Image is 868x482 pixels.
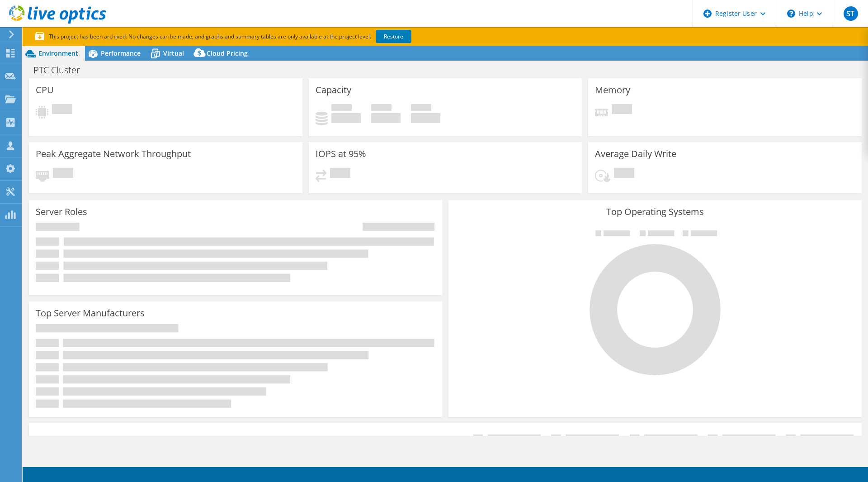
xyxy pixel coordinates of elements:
[595,85,630,95] h3: Memory
[330,168,350,180] span: Pending
[38,49,78,57] span: Environment
[36,85,54,95] h3: CPU
[411,113,440,123] h4: 0 GiB
[316,85,351,95] h3: Capacity
[411,104,431,113] span: Total
[787,10,795,18] svg: \n
[163,49,184,57] span: Virtual
[101,49,141,57] span: Performance
[614,168,634,180] span: Pending
[316,149,366,159] h3: IOPS at 95%
[52,104,72,116] span: Pending
[29,65,94,75] h1: PTC Cluster
[331,104,352,113] span: Used
[371,104,392,113] span: Free
[36,308,145,318] h3: Top Server Manufacturers
[35,32,478,42] p: This project has been archived. No changes can be made, and graphs and summary tables are only av...
[595,149,676,159] h3: Average Daily Write
[612,104,632,116] span: Pending
[36,149,191,159] h3: Peak Aggregate Network Throughput
[371,113,401,123] h4: 0 GiB
[455,207,855,217] h3: Top Operating Systems
[376,30,411,43] a: Restore
[53,168,73,180] span: Pending
[844,6,858,21] span: ST
[36,207,87,217] h3: Server Roles
[207,49,248,57] span: Cloud Pricing
[331,113,361,123] h4: 0 GiB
